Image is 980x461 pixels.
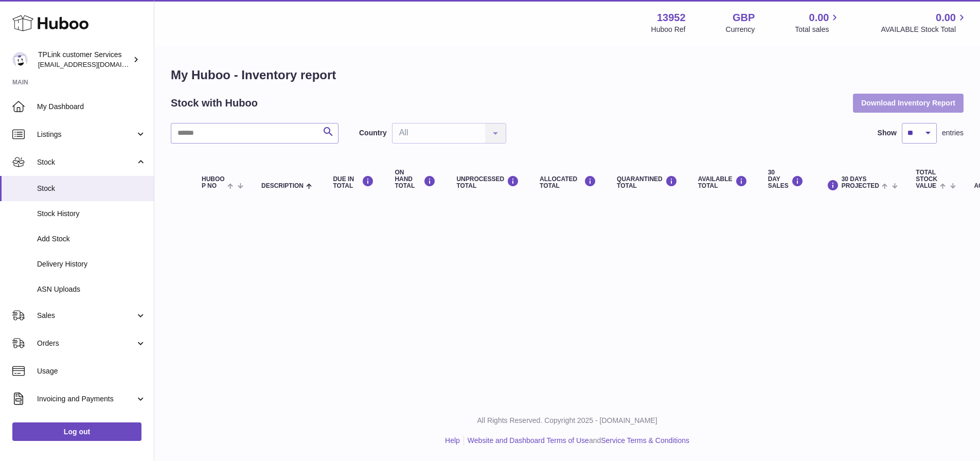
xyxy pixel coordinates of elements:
[809,11,829,25] span: 0.00
[657,11,686,25] strong: 13952
[37,259,146,269] span: Delivery History
[464,436,689,446] li: and
[37,285,146,294] span: ASN Uploads
[37,102,146,112] span: My Dashboard
[37,311,135,321] span: Sales
[37,394,135,404] span: Invoicing and Payments
[37,234,146,244] span: Add Stock
[456,175,519,189] div: UNPROCESSED Total
[171,67,964,83] h1: My Huboo - Inventory report
[12,52,28,67] img: internalAdmin-13952@internal.huboo.com
[468,436,589,445] a: Website and Dashboard Terms of Use
[768,169,804,190] div: 30 DAY SALES
[733,11,755,25] strong: GBP
[942,128,964,138] span: entries
[37,209,146,219] span: Stock History
[261,183,304,189] span: Description
[38,60,151,68] span: [EMAIL_ADDRESS][DOMAIN_NAME]
[333,175,374,189] div: DUE IN TOTAL
[395,169,436,190] div: ON HAND Total
[37,339,135,348] span: Orders
[163,416,972,425] p: All Rights Reserved. Copyright 2025 - [DOMAIN_NAME]
[795,25,841,34] span: Total sales
[37,130,135,139] span: Listings
[853,94,964,112] button: Download Inventory Report
[445,436,460,445] a: Help
[842,176,879,189] span: 30 DAYS PROJECTED
[38,50,131,69] div: TPLink customer Services
[37,366,146,376] span: Usage
[936,11,956,25] span: 0.00
[171,96,258,110] h2: Stock with Huboo
[12,422,141,441] a: Log out
[795,11,841,34] a: 0.00 Total sales
[540,175,596,189] div: ALLOCATED Total
[651,25,686,34] div: Huboo Ref
[37,184,146,193] span: Stock
[37,157,135,167] span: Stock
[698,175,747,189] div: AVAILABLE Total
[916,169,937,190] span: Total stock value
[726,25,755,34] div: Currency
[878,128,897,138] label: Show
[617,175,678,189] div: QUARANTINED Total
[881,25,968,34] span: AVAILABLE Stock Total
[202,176,225,189] span: Huboo P no
[881,11,968,34] a: 0.00 AVAILABLE Stock Total
[359,128,387,138] label: Country
[601,436,689,445] a: Service Terms & Conditions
